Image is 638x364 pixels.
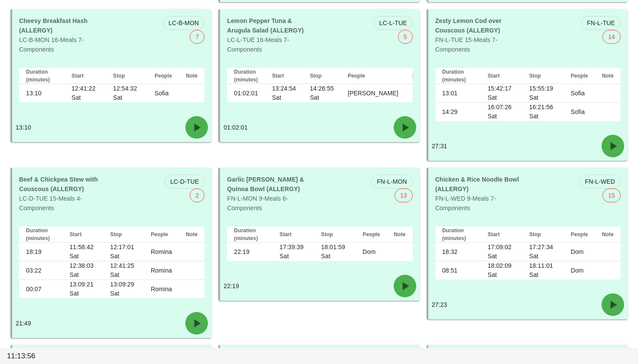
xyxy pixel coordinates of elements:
[430,11,528,59] div: FN-L-TUE 15-Meals 7-Components
[564,103,595,121] td: Sofia
[227,17,304,34] b: Lemon Pepper Tuna & Arugula Salad (ALLERGY)
[222,11,320,59] div: LC-L-TUE 16-Meals 7-Components
[227,243,273,261] td: 22:19
[356,227,387,243] th: People
[168,16,199,29] span: LC-B-MON
[314,227,356,243] th: Stop
[522,261,564,279] td: 18:11:01 Sat
[564,84,595,103] td: Sofia
[227,227,273,243] th: Duration (minutes)
[103,243,144,261] td: 12:17:01 Sat
[103,280,144,298] td: 13:09:29 Sat
[404,30,407,43] span: 5
[522,103,564,121] td: 16:21:56 Sat
[106,68,148,84] th: Stop
[303,68,341,84] th: Stop
[435,17,502,34] b: Zesty Lemon Cod over Couscous (ALLERGY)
[435,227,481,243] th: Duration (minutes)
[341,84,405,102] td: [PERSON_NAME]
[435,103,481,121] td: 14:29
[227,176,304,192] b: Garlic [PERSON_NAME] & Quinoa Bowl (ALLERGY)
[480,84,522,103] td: 15:42:17 Sat
[227,84,265,102] td: 01:02:01
[144,243,179,261] td: Romina
[144,280,179,298] td: Romina
[522,243,564,261] td: 17:27:34 Sat
[19,176,98,192] b: Beef & Chickpea Stew with Couscous (ALLERGY)
[195,30,199,43] span: 7
[587,16,615,29] span: FN-L-TUE
[522,84,564,103] td: 15:55:19 Sat
[564,243,595,261] td: Dom
[62,261,103,280] td: 12:38:03 Sat
[379,16,407,29] span: LC-L-TUE
[62,227,103,243] th: Start
[265,84,303,102] td: 13:24:54 Sat
[62,243,103,261] td: 11:58:42 Sat
[480,103,522,121] td: 16:07:26 Sat
[62,280,103,298] td: 13:09:21 Sat
[103,227,144,243] th: Stop
[522,227,564,243] th: Stop
[5,349,58,363] div: 11:13:56
[19,280,62,298] td: 00:07
[144,227,179,243] th: People
[19,261,62,280] td: 03:22
[19,84,65,102] td: 13:10
[377,175,407,188] span: FN-L-MON
[220,113,419,142] div: 01:02:01
[273,227,314,243] th: Start
[480,68,522,84] th: Start
[480,261,522,279] td: 18:02:09 Sat
[564,227,595,243] th: People
[430,169,528,218] div: FN-L-WED 9-Meals 7-Components
[227,68,265,84] th: Duration (minutes)
[179,68,204,84] th: Note
[608,189,615,202] span: 15
[170,175,199,188] span: LC-D-TUE
[595,227,621,243] th: Note
[14,11,112,59] div: LC-B-MON 16-Meals 7-Components
[19,68,65,84] th: Duration (minutes)
[585,175,615,188] span: FN-L-WED
[144,261,179,280] td: Romina
[356,243,387,261] td: Dom
[303,84,341,102] td: 14:26:55 Sat
[12,113,211,142] div: 13:10
[387,227,413,243] th: Note
[522,68,564,84] th: Stop
[148,68,179,84] th: People
[400,189,407,202] span: 13
[435,261,481,279] td: 08:51
[428,290,628,319] div: 27:23
[220,271,419,301] div: 22:19
[314,243,356,261] td: 18:01:59 Sat
[435,243,481,261] td: 18:32
[480,243,522,261] td: 17:09:02 Sat
[65,84,106,102] td: 12:41:22 Sat
[195,189,199,202] span: 2
[564,261,595,279] td: Dom
[14,169,112,218] div: LC-D-TUE 15-Meals 4-Components
[435,84,481,103] td: 13:01
[222,169,320,218] div: FN-L-MON 9-Meals 6-Components
[19,227,62,243] th: Duration (minutes)
[564,68,595,84] th: People
[148,84,179,102] td: Sofia
[19,243,62,261] td: 18:19
[595,68,621,84] th: Note
[65,68,106,84] th: Start
[265,68,303,84] th: Start
[341,68,405,84] th: People
[103,261,144,280] td: 12:41:25 Sat
[480,227,522,243] th: Start
[428,131,628,161] div: 27:31
[179,227,204,243] th: Note
[106,84,148,102] td: 12:54:32 Sat
[405,68,431,84] th: Note
[273,243,314,261] td: 17:39:39 Sat
[19,17,88,34] b: Cheesy Breakfast Hash (ALLERGY)
[12,309,211,338] div: 21:49
[435,176,519,192] b: Chicken & Rice Noodle Bowl (ALLERGY)
[435,68,481,84] th: Duration (minutes)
